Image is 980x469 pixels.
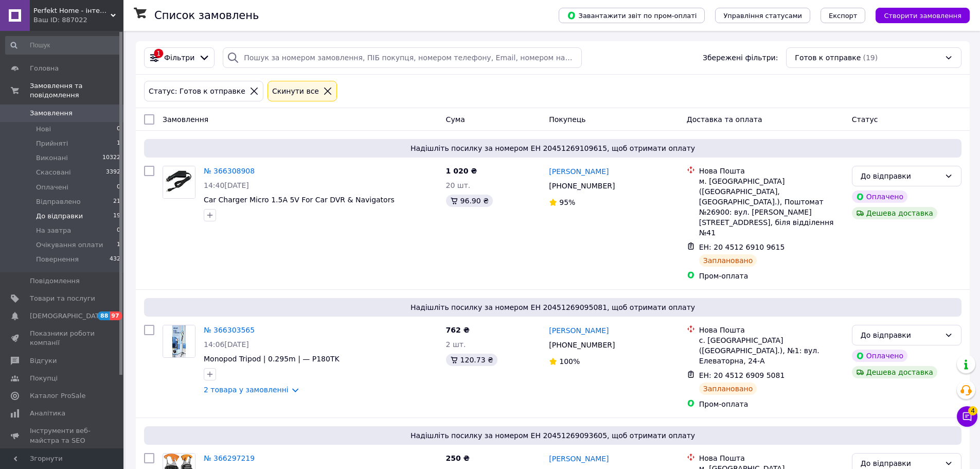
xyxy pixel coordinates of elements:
span: Товари та послуги [30,294,95,303]
span: Завантажити звіт по пром-оплаті [567,11,697,20]
span: 97 [110,311,121,320]
a: № 366297219 [204,454,255,462]
input: Пошук за номером замовлення, ПІБ покупця, номером телефону, Email, номером накладної [223,47,581,68]
div: Оплачено [852,190,907,203]
span: 14:40[DATE] [204,181,249,189]
span: 1 020 ₴ [446,167,477,175]
span: 14:06[DATE] [204,340,249,349]
img: Фото товару [163,325,195,357]
span: Експорт [829,12,858,20]
span: Доставка та оплата [687,115,762,124]
div: Дешева доставка [852,207,937,219]
span: Фільтри [164,53,194,63]
span: 88 [98,311,110,320]
a: Car Charger Micro 1.5A 5V For Car DVR & Navigators [204,196,395,204]
span: Збережені фільтри: [703,53,778,63]
div: До відправки [861,170,940,182]
span: 1 [117,240,120,250]
span: 0 [117,183,120,192]
a: [PERSON_NAME] [549,454,609,464]
span: 4 [968,406,977,415]
a: 2 товара у замовленні [204,386,289,394]
span: ЕН: 20 4512 6909 5081 [699,371,785,379]
span: Покупці [30,374,58,383]
span: Нові [36,125,51,134]
div: с. [GEOGRAPHIC_DATA] ([GEOGRAPHIC_DATA].), №1: вул. Елеваторна, 24-А [699,335,844,366]
button: Управління статусами [715,8,810,23]
span: 250 ₴ [446,454,470,462]
span: Відправлено [36,197,81,206]
span: Надішліть посилку за номером ЕН 20451269109615, щоб отримати оплату [148,143,957,153]
div: [PHONE_NUMBER] [547,338,617,352]
img: Фото товару [163,166,195,198]
span: 762 ₴ [446,326,470,334]
span: 95% [559,198,575,206]
span: Аналітика [30,409,65,418]
div: Оплачено [852,350,907,362]
div: Заплановано [699,383,757,395]
a: Створити замовлення [865,11,970,19]
span: 0 [117,226,120,235]
span: Прийняті [36,139,68,148]
span: Надішліть посилку за номером ЕН 20451269095081, щоб отримати оплату [148,302,957,312]
div: Заплановано [699,254,757,267]
a: № 366308908 [204,167,255,175]
div: Ваш ID: 887022 [33,15,123,25]
span: 1 [117,139,120,148]
span: Показники роботи компанії [30,329,95,348]
span: Замовлення та повідомлення [30,81,123,100]
a: [PERSON_NAME] [549,166,609,177]
span: Покупець [549,115,585,124]
span: Надішліть посилку за номером ЕН 20451269093605, щоб отримати оплату [148,430,957,441]
span: 20 шт. [446,181,471,189]
a: [PERSON_NAME] [549,325,609,336]
div: До відправки [861,458,940,469]
span: Головна [30,64,59,73]
span: Очікування оплати [36,240,103,250]
span: Повідомлення [30,276,80,286]
div: До відправки [861,329,940,341]
div: 120.73 ₴ [446,354,497,366]
span: Скасовані [36,168,71,177]
span: 21 [113,197,120,206]
span: [DEMOGRAPHIC_DATA] [30,311,106,321]
a: Фото товару [163,166,195,199]
div: Cкинути все [270,85,321,97]
span: 100% [559,357,580,366]
span: Створити замовлення [884,12,961,20]
div: Пром-оплата [699,271,844,281]
span: До відправки [36,212,83,221]
span: ЕН: 20 4512 6910 9615 [699,243,785,251]
div: Нова Пошта [699,453,844,463]
span: 0 [117,125,120,134]
span: 10322 [102,153,120,163]
span: Готов к отправке [795,53,861,63]
div: [PHONE_NUMBER] [547,179,617,193]
div: Статус: Готов к отправке [147,85,247,97]
div: Нова Пошта [699,166,844,176]
div: Нова Пошта [699,325,844,335]
input: Пошук [5,36,121,55]
span: 3392 [106,168,120,177]
button: Чат з покупцем4 [957,406,977,427]
span: Відгуки [30,356,57,366]
div: м. [GEOGRAPHIC_DATA] ([GEOGRAPHIC_DATA], [GEOGRAPHIC_DATA].), Поштомат №26900: вул. [PERSON_NAME]... [699,176,844,238]
div: Дешева доставка [852,366,937,378]
a: Фото товару [163,325,195,358]
span: 19 [113,212,120,221]
button: Створити замовлення [876,8,970,23]
span: Perfekt Home - інтернет магазин [33,6,111,15]
a: № 366303565 [204,326,255,334]
span: Замовлення [30,109,73,118]
button: Експорт [821,8,866,23]
span: Оплачені [36,183,68,192]
span: Замовлення [163,115,208,124]
span: На завтра [36,226,71,235]
a: Monopod Tripod | 0.295m | — P180TK [204,355,340,363]
h1: Список замовлень [154,9,259,22]
span: Каталог ProSale [30,391,85,401]
span: Cума [446,115,465,124]
div: Пром-оплата [699,399,844,409]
